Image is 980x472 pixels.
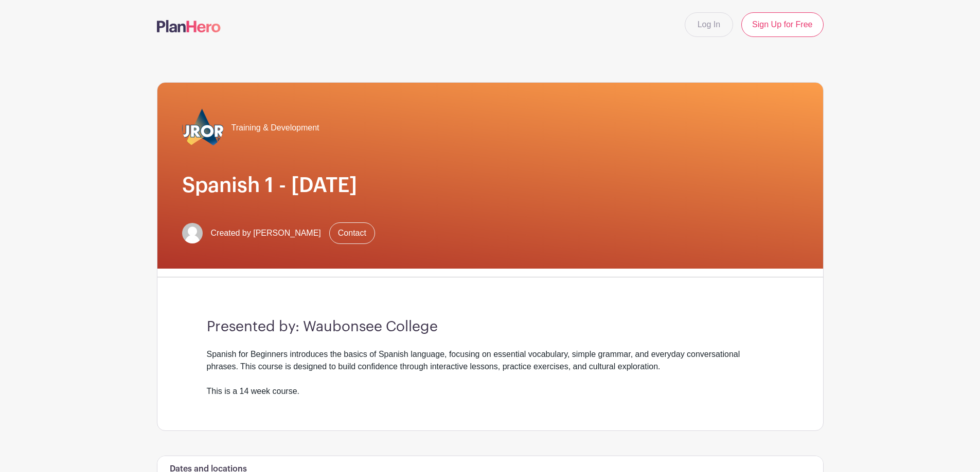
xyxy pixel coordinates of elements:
a: Sign Up for Free [741,12,823,37]
span: Created by [PERSON_NAME] [211,227,321,239]
h3: Presented by: Waubonsee College [207,318,774,336]
img: default-ce2991bfa6775e67f084385cd625a349d9dcbb7a52a09fb2fda1e96e2d18dcdb.png [182,223,203,243]
span: Training & Development [231,122,319,134]
img: 2023_COA_Horiz_Logo_PMS_BlueStroke%204.png [182,107,223,148]
a: Contact [329,222,375,244]
div: Spanish for Beginners introduces the basics of Spanish language, focusing on essential vocabulary... [207,348,774,398]
h1: Spanish 1 - [DATE] [182,173,798,198]
a: Log In [685,12,733,37]
img: logo-507f7623f17ff9eddc593b1ce0a138ce2505c220e1c5a4e2b4648c50719b7d32.svg [157,20,221,32]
